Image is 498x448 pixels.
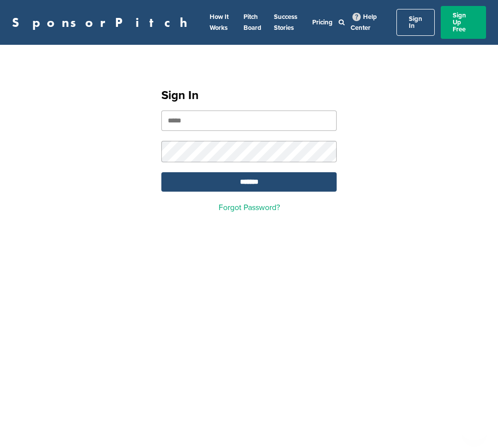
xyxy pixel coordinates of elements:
a: Pricing [312,18,333,26]
a: Forgot Password? [219,203,280,213]
a: SponsorPitch [12,16,194,29]
a: Help Center [351,11,377,34]
a: Success Stories [274,13,297,32]
iframe: Button to launch messaging window [458,408,490,440]
a: How It Works [210,13,229,32]
a: Sign Up Free [441,6,486,39]
a: Pitch Board [244,13,261,32]
a: Sign In [396,9,435,36]
h1: Sign In [161,87,337,105]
